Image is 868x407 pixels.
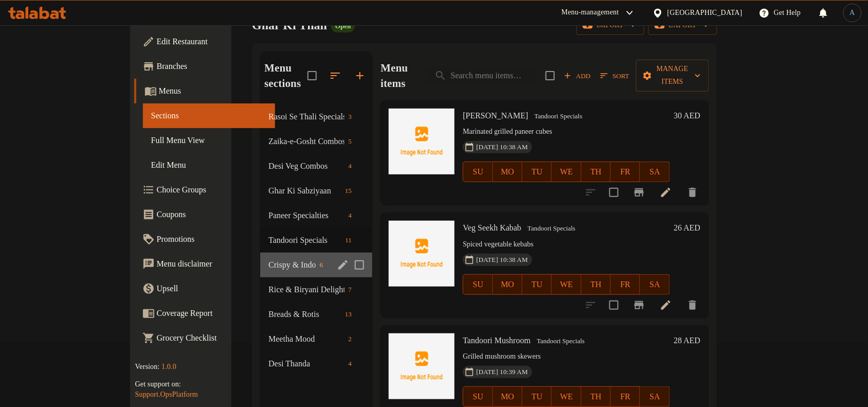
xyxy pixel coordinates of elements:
a: Coverage Report [134,301,275,326]
button: TU [522,386,552,407]
div: Ghar Ki Sabziyaan15 [260,179,372,203]
div: Crispy & Indo-Chinese Snacks6edit [260,253,372,277]
span: 5 [345,137,356,147]
span: Branches [157,60,267,73]
a: Edit menu item [660,186,672,199]
div: items [345,358,356,370]
span: TH [586,165,607,180]
span: Edit Menu [151,159,267,171]
img: Veg Seekh Kabab [389,221,455,287]
span: Full Menu View [151,134,267,147]
span: Rasoi Se Thali Specials [268,111,344,123]
div: Tandoori Specials [523,223,580,235]
div: items [345,135,356,148]
span: FR [615,165,636,180]
button: SU [463,162,493,182]
span: SA [644,277,665,292]
span: 3 [345,112,356,122]
button: MO [493,274,522,295]
h6: 30 AED [674,109,701,123]
a: Upsell [134,276,275,301]
h2: Menu items [381,60,413,91]
div: items [341,308,356,321]
span: 4 [345,162,356,171]
span: Choice Groups [157,184,267,196]
span: 4 [345,359,356,369]
span: Rice & Biryani Delights [268,284,344,296]
span: Veg Seekh Kabab [463,223,521,232]
div: Paneer Specialties4 [260,203,372,228]
span: 6 [316,260,328,270]
button: WE [552,162,581,182]
p: Spiced vegetable kebabs [463,238,670,251]
div: items [345,284,356,296]
div: Tandoori Specials11 [260,228,372,253]
span: [DATE] 10:38 AM [472,143,532,152]
span: SU [467,390,489,404]
span: MO [497,390,518,404]
a: Choice Groups [134,178,275,202]
div: items [316,259,328,271]
button: SA [640,162,670,182]
span: MO [497,165,518,180]
span: 2 [345,334,356,344]
span: Paneer Specialties [268,209,344,222]
span: Tandoori Specials [268,234,341,246]
div: Breads & Rotis [268,308,341,321]
div: [GEOGRAPHIC_DATA] [667,7,743,19]
span: Coverage Report [157,307,267,320]
div: items [341,234,356,246]
div: Rasoi Se Thali Specials3 [260,104,372,129]
div: Desi Thanda4 [260,351,372,376]
div: items [345,333,356,345]
button: edit [335,257,351,273]
a: Edit Menu [143,153,275,178]
a: Sections [143,103,275,128]
img: Paneer Tikka [389,109,455,174]
span: 15 [341,186,356,196]
span: Tandoori Mushroom [463,336,531,345]
div: Open [331,20,355,32]
a: Grocery Checklist [134,326,275,350]
span: Crispy & Indo-Chinese Snacks [268,259,315,271]
div: items [341,185,356,197]
span: Desi Veg Combos [268,160,344,172]
div: Rice & Biryani Delights7 [260,277,372,302]
a: Full Menu View [143,128,275,153]
div: items [345,160,356,172]
nav: Menu sections [260,100,372,380]
button: delete [680,293,705,317]
span: Select section [539,65,561,86]
span: Select to update [603,182,625,203]
button: Sort [598,68,632,84]
span: FR [615,390,636,404]
span: Ghar Ki Sabziyaan [268,185,341,197]
span: SU [467,277,489,292]
button: SU [463,386,493,407]
div: Tandoori Specials [530,110,586,122]
button: TH [582,386,611,407]
button: SA [640,386,670,407]
button: FR [611,162,640,182]
button: TH [582,274,611,295]
span: Manage items [644,63,700,89]
div: Zaika-e-Gosht Combos [268,135,344,148]
span: WE [556,277,577,292]
span: Sort [601,70,629,82]
span: Sort items [594,68,636,84]
span: Coupons [157,208,267,221]
span: Sort sections [323,63,348,88]
button: Branch-specific-item [627,293,652,317]
span: Grocery Checklist [157,332,267,344]
div: Zaika-e-Gosht Combos5 [260,129,372,154]
h6: 28 AED [674,333,701,348]
span: [DATE] 10:38 AM [472,255,532,265]
span: SA [644,390,665,404]
span: Desi Thanda [268,358,344,370]
span: A [850,7,855,19]
span: SA [644,165,665,180]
